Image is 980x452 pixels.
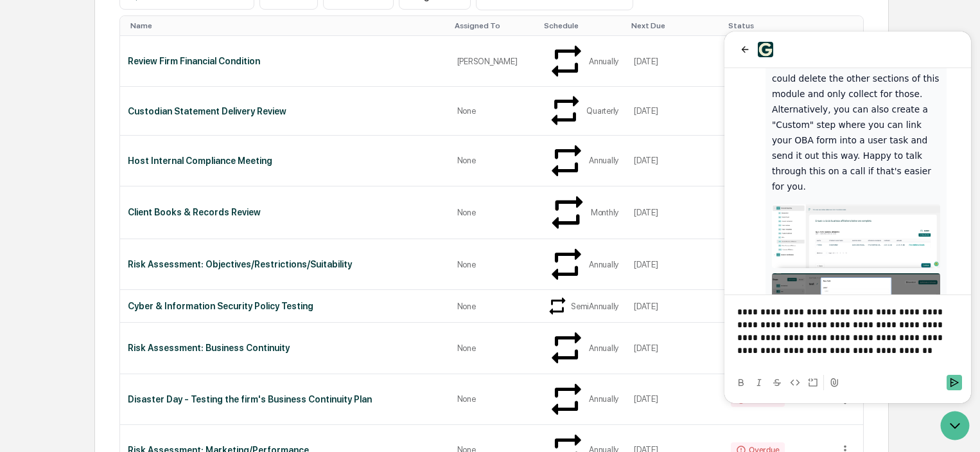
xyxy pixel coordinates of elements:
[626,239,723,290] td: [DATE]
[626,136,723,186] td: [DATE]
[128,156,442,166] div: Host Internal Compliance Meeting
[130,21,444,30] div: Toggle SortBy
[128,394,442,404] div: Disaster Day - Testing the firm's Business Continuity Plan
[457,394,531,404] div: None
[48,242,216,318] img: Screenshot 2025-09-25 at 9.50.37 AM.png
[626,323,723,374] td: [DATE]
[724,32,971,403] iframe: Customer support window
[457,156,531,165] div: None
[589,394,618,404] div: Annually
[728,21,832,30] div: Toggle SortBy
[455,21,534,30] div: Toggle SortBy
[589,343,618,353] div: Annually
[589,156,618,165] div: Annually
[589,57,618,66] div: Annually
[128,106,442,116] div: Custodian Statement Delivery Review
[128,56,442,66] div: Review Firm Financial Condition
[626,186,723,239] td: [DATE]
[631,21,718,30] div: Toggle SortBy
[457,343,531,353] div: None
[128,259,442,269] div: Risk Assessment: Objectives/Restrictions/Suitability
[457,57,531,66] div: [PERSON_NAME]
[128,343,442,353] div: Risk Assessment: Business Continuity
[591,208,618,217] div: Monthly
[837,21,863,30] div: Toggle SortBy
[457,106,531,116] div: None
[457,208,531,217] div: None
[571,302,618,311] div: SemiAnnually
[626,374,723,425] td: [DATE]
[48,173,216,237] img: Screenshot 2025-09-25 at 9.49.25 AM.png
[626,290,723,323] td: [DATE]
[457,260,531,269] div: None
[128,207,442,217] div: Client Books & Records Review
[626,87,723,135] td: [DATE]
[589,260,618,269] div: Annually
[457,302,531,311] div: None
[544,21,621,30] div: Toggle SortBy
[626,36,723,87] td: [DATE]
[586,106,618,116] div: Quarterly
[939,410,974,444] iframe: Open customer support
[128,301,442,311] div: Cyber & Information Security Policy Testing
[222,343,238,359] button: Send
